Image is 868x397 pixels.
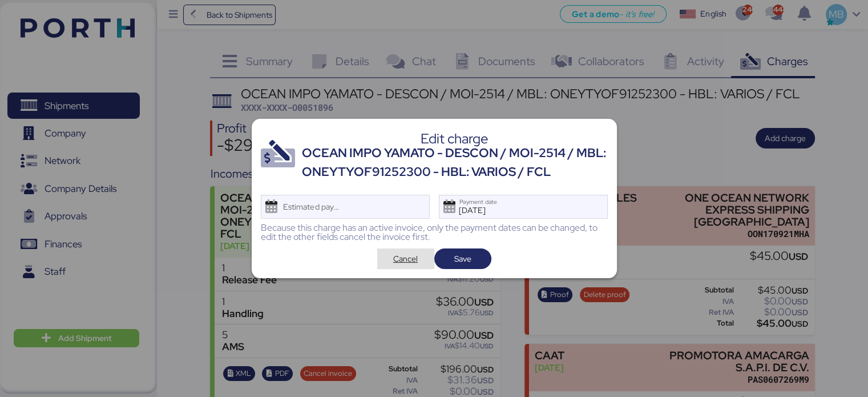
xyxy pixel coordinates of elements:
div: Because this charge has an active invoice, only the payment dates can be changed, to edit the oth... [261,223,608,242]
span: Cancel [393,252,418,266]
span: Save [454,252,471,266]
button: Save [434,248,491,269]
button: Cancel [377,248,434,269]
div: Edit charge [302,134,608,144]
div: OCEAN IMPO YAMATO - DESCON / MOI-2514 / MBL: ONEYTYOF91252300 - HBL: VARIOS / FCL [302,144,608,181]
